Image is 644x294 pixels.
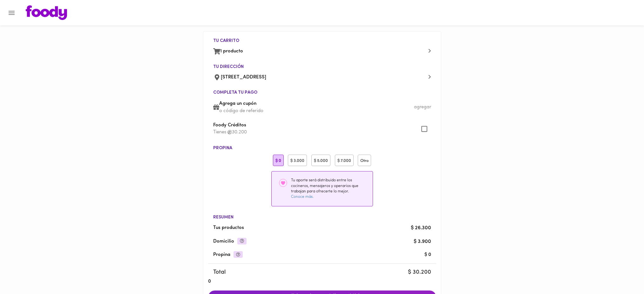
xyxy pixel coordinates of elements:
[411,225,431,231] span: $ 26.300
[213,252,243,257] span: Propina
[208,39,436,43] li: Tu carrito
[414,104,431,110] div: agregar
[607,257,638,288] iframe: Messagebird Livechat Widget
[335,155,354,166] div: $ 7.000
[219,108,431,114] p: o código de referido
[273,155,284,166] div: $ 0
[291,178,366,200] div: Tu aporte será distribuido entre los cocineros, mensajeros y operarios que trabajan para ofrecert...
[208,90,436,95] li: Completa tu pago
[414,239,431,244] span: $ 3.900
[219,100,431,108] span: Agrega un cupón
[408,270,431,275] span: $ 30.200
[213,239,247,244] span: Domicilio
[221,74,431,81] span: [STREET_ADDRESS]
[213,122,431,129] span: Foody Créditos
[208,215,436,220] li: Resumen
[26,5,67,20] img: logo.png
[227,130,232,134] img: foody-creditos-black.png
[208,65,436,69] li: Tu dirección
[4,5,19,21] button: Menu
[291,195,314,199] a: Conoce más.
[208,36,436,287] ul: 0
[311,155,330,166] div: $ 5.000
[213,130,247,135] span: Tienes 30.200
[358,155,371,166] div: Otro
[213,224,431,232] span: Tus productos
[213,268,431,277] span: Total
[208,146,436,150] li: Propina
[278,178,288,188] img: heart-circle-outline.svg
[220,48,431,55] span: 1 producto
[424,252,431,258] div: $ 0
[288,155,307,166] div: $ 3.000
